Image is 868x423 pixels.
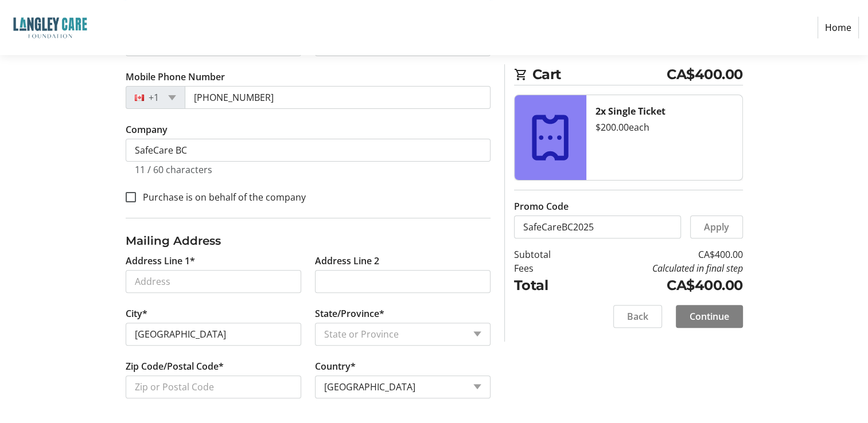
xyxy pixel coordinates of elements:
label: Country* [315,359,356,373]
input: Zip or Postal Code [126,375,301,398]
label: Promo Code [514,199,569,213]
td: Subtotal [514,248,580,261]
span: Back [627,310,648,323]
label: Purchase is on behalf of the company [136,190,306,204]
label: Zip Code/Postal Code* [126,359,224,373]
label: Address Line 2 [315,254,379,268]
td: Total [514,275,580,296]
tr-character-limit: 11 / 60 characters [135,163,212,176]
span: Continue [690,310,729,323]
h3: Mailing Address [126,232,491,249]
input: Enter promo code [514,216,681,238]
td: Calculated in final step [580,261,743,275]
label: State/Province* [315,307,384,320]
td: CA$400.00 [580,248,743,261]
img: Langley Care Foundation 's Logo [9,5,91,50]
strong: 2x Single Ticket [595,105,665,117]
span: Cart [532,64,667,85]
span: Apply [704,220,729,234]
input: City [126,323,301,346]
button: Back [613,305,662,328]
td: Fees [514,261,580,275]
label: Address Line 1* [126,254,195,268]
button: Continue [676,305,743,328]
label: City* [126,307,147,320]
span: CA$400.00 [667,64,743,85]
div: $200.00 each [595,120,733,134]
label: Mobile Phone Number [126,70,225,84]
input: Address [126,270,301,293]
a: Home [818,17,859,38]
button: Apply [690,216,743,238]
label: Company [126,123,168,136]
td: CA$400.00 [580,275,743,296]
input: (506) 234-5678 [185,86,491,109]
